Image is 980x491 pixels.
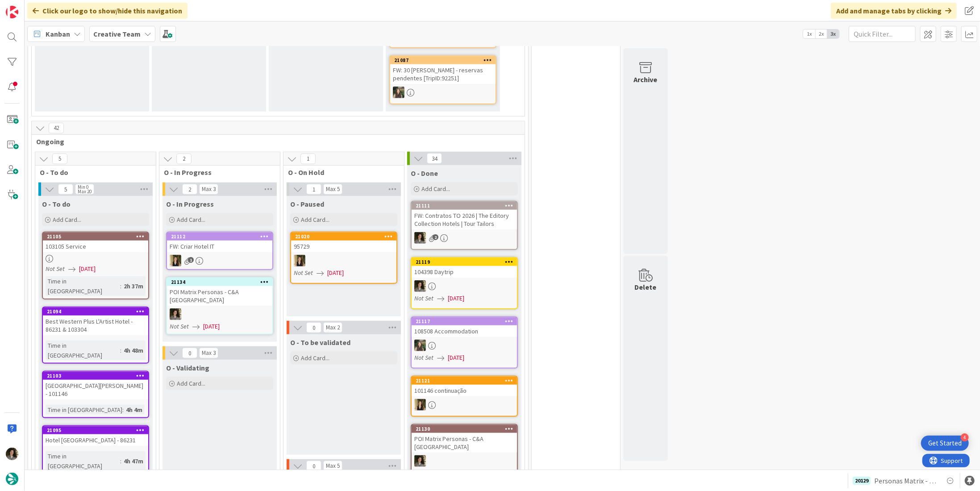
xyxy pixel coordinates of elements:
[390,56,496,64] div: 21087
[167,278,272,286] div: 21134
[412,202,517,229] div: 21111FW: Contratos TO 2026 | The Editory Collection Hotels | Tour Tailors
[170,255,181,266] img: SP
[390,64,496,84] div: FW: 30 [PERSON_NAME] - reservas pendentes [TripID:92251]
[412,258,517,266] div: 21119
[202,351,216,355] div: Max 3
[43,316,148,335] div: Best Western Plus L'Artist Hotel - 86231 & 103304
[19,1,41,12] span: Support
[167,241,272,252] div: FW: Criar Hotel IT
[176,154,192,164] span: 2
[326,187,340,191] div: Max 5
[291,255,396,266] div: SP
[164,168,269,177] span: O - In Progress
[182,348,197,358] span: 0
[448,294,464,303] span: [DATE]
[167,278,272,306] div: 21134POI Matrix Personas - C&A [GEOGRAPHIC_DATA]
[47,373,148,379] div: 21103
[42,232,149,300] a: 21105103105 ServiceNot Set[DATE]Time in [GEOGRAPHIC_DATA]:2h 37m
[171,279,272,285] div: 21134
[412,455,517,467] div: MS
[167,286,272,306] div: POI Matrix Personas - C&A [GEOGRAPHIC_DATA]
[291,233,396,241] div: 21020
[47,308,148,315] div: 21094
[412,317,517,325] div: 21117
[43,308,148,335] div: 21094Best Western Plus L'Artist Hotel - 86231 & 103304
[42,371,149,418] a: 21103[GEOGRAPHIC_DATA][PERSON_NAME] - 101146Time in [GEOGRAPHIC_DATA]:4h 4m
[294,255,305,266] img: SP
[170,322,189,330] i: Not Set
[166,232,273,270] a: 21112FW: Criar Hotel ITSP
[43,426,148,434] div: 21095
[294,269,313,277] i: Not Set
[167,255,272,266] div: SP
[6,473,18,485] img: avatar
[78,189,92,194] div: Max 20
[49,123,64,133] span: 42
[416,259,517,265] div: 21119
[394,57,496,63] div: 21087
[46,341,120,360] div: Time in [GEOGRAPHIC_DATA]
[427,153,442,164] span: 34
[47,427,148,433] div: 21095
[58,184,73,195] span: 5
[412,280,517,292] div: MS
[448,469,464,478] span: [DATE]
[43,434,148,446] div: Hotel [GEOGRAPHIC_DATA] - 86231
[46,451,120,471] div: Time in [GEOGRAPHIC_DATA]
[202,187,216,191] div: Max 3
[411,169,438,178] span: O - Done
[326,464,340,468] div: Max 5
[177,379,205,387] span: Add Card...
[412,210,517,229] div: FW: Contratos TO 2026 | The Editory Collection Hotels | Tour Tailors
[416,318,517,325] div: 21117
[815,29,827,38] span: 2x
[120,456,121,466] span: :
[412,425,517,433] div: 21130
[306,461,321,471] span: 0
[291,241,396,252] div: 95729
[390,56,496,84] div: 21087FW: 30 [PERSON_NAME] - reservas pendentes [TripID:92251]
[803,29,815,38] span: 1x
[121,345,146,355] div: 4h 48m
[43,308,148,316] div: 21094
[290,338,350,347] span: O - To be validated
[43,372,148,399] div: 21103[GEOGRAPHIC_DATA][PERSON_NAME] - 101146
[416,203,517,209] div: 21111
[53,216,81,224] span: Add Card...
[414,280,426,292] img: MS
[393,87,405,98] img: IG
[831,3,957,19] div: Add and manage tabs by clicking
[188,257,194,263] span: 1
[6,448,18,460] img: MS
[122,405,124,415] span: :
[411,201,518,250] a: 21111FW: Contratos TO 2026 | The Editory Collection Hotels | Tour TailorsMS
[421,185,450,193] span: Add Card...
[42,425,149,474] a: 21095Hotel [GEOGRAPHIC_DATA] - 86231Time in [GEOGRAPHIC_DATA]:4h 47m
[167,233,272,241] div: 21112
[326,325,340,330] div: Max 2
[79,264,96,274] span: [DATE]
[635,282,657,292] div: Delete
[433,234,438,240] span: 2
[961,433,969,441] div: 4
[121,281,146,291] div: 2h 37m
[414,294,434,302] i: Not Set
[412,232,517,244] div: MS
[6,6,18,18] img: Visit kanbanzone.com
[301,216,329,224] span: Add Card...
[177,216,205,224] span: Add Card...
[849,26,916,42] input: Quick Filter...
[411,424,518,484] a: 21130POI Matrix Personas - C&A [GEOGRAPHIC_DATA]MSNot Set[DATE]
[448,353,464,362] span: [DATE]
[412,385,517,396] div: 101146 continuação
[78,185,88,189] div: Min 0
[43,380,148,399] div: [GEOGRAPHIC_DATA][PERSON_NAME] - 101146
[306,322,321,333] span: 0
[921,436,969,451] div: Open Get Started checklist, remaining modules: 4
[42,307,149,364] a: 21094Best Western Plus L'Artist Hotel - 86231 & 103304Time in [GEOGRAPHIC_DATA]:4h 48m
[46,29,70,39] span: Kanban
[290,232,397,284] a: 2102095729SPNot Set[DATE]
[47,233,148,240] div: 21105
[414,399,426,411] img: SP
[412,202,517,210] div: 21111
